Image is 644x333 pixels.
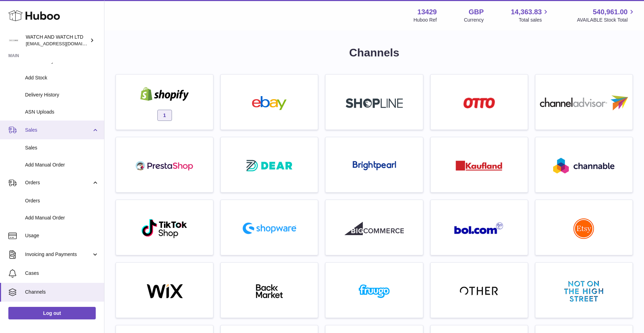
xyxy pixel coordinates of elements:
[345,222,404,235] img: roseta-bigcommerce
[25,179,92,186] span: Orders
[25,75,99,81] span: Add Stock
[463,98,495,108] img: roseta-otto
[417,7,437,17] strong: 13429
[157,110,172,121] span: 1
[434,78,524,126] a: roseta-otto
[119,141,210,189] a: roseta-prestashop
[539,78,629,126] a: roseta-channel-advisor
[26,34,88,47] div: WATCH AND WATCH LTD
[346,98,403,108] img: roseta-shopline
[456,161,502,171] img: roseta-kaufland
[135,284,194,298] img: wix
[511,7,542,17] span: 14,363.83
[240,96,299,110] img: ebay
[25,251,92,258] span: Invoicing and Payments
[564,281,603,302] img: notonthehighstreet
[25,109,99,115] span: ASN Uploads
[25,162,99,168] span: Add Manual Order
[469,7,484,17] strong: GBP
[539,266,629,314] a: notonthehighstreet
[8,35,19,46] img: internalAdmin-13429@internal.huboo.com
[434,203,524,251] a: roseta-bol
[593,7,628,17] span: 540,961.00
[119,203,210,251] a: roseta-tiktokshop
[454,222,504,234] img: roseta-bol
[540,95,628,110] img: roseta-channel-advisor
[329,78,419,126] a: roseta-shopline
[26,41,102,46] span: [EMAIL_ADDRESS][DOMAIN_NAME]
[434,141,524,189] a: roseta-kaufland
[135,87,194,101] img: shopify
[224,141,314,189] a: roseta-dear
[244,158,294,173] img: roseta-dear
[25,270,99,277] span: Cases
[414,17,437,23] div: Huboo Ref
[329,266,419,314] a: fruugo
[141,218,188,239] img: roseta-tiktokshop
[119,78,210,126] a: shopify 1
[329,141,419,189] a: roseta-brightpearl
[224,266,314,314] a: backmarket
[116,45,633,60] h1: Channels
[553,158,614,173] img: roseta-channable
[573,218,594,239] img: roseta-etsy
[25,289,99,295] span: Channels
[345,284,404,298] img: fruugo
[224,203,314,251] a: roseta-shopware
[25,92,99,98] span: Delivery History
[25,215,99,221] span: Add Manual Order
[539,141,629,189] a: roseta-channable
[25,145,99,151] span: Sales
[25,127,92,133] span: Sales
[119,266,210,314] a: wix
[25,232,99,239] span: Usage
[329,203,419,251] a: roseta-bigcommerce
[240,220,299,237] img: roseta-shopware
[577,7,636,23] a: 540,961.00 AVAILABLE Stock Total
[25,198,99,204] span: Orders
[519,17,550,23] span: Total sales
[240,284,299,298] img: backmarket
[8,307,96,319] a: Log out
[224,78,314,126] a: ebay
[511,7,550,23] a: 14,363.83 Total sales
[135,159,194,173] img: roseta-prestashop
[464,17,484,23] div: Currency
[353,161,396,171] img: roseta-brightpearl
[434,266,524,314] a: other
[577,17,636,23] span: AVAILABLE Stock Total
[539,203,629,251] a: roseta-etsy
[460,286,498,296] img: other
